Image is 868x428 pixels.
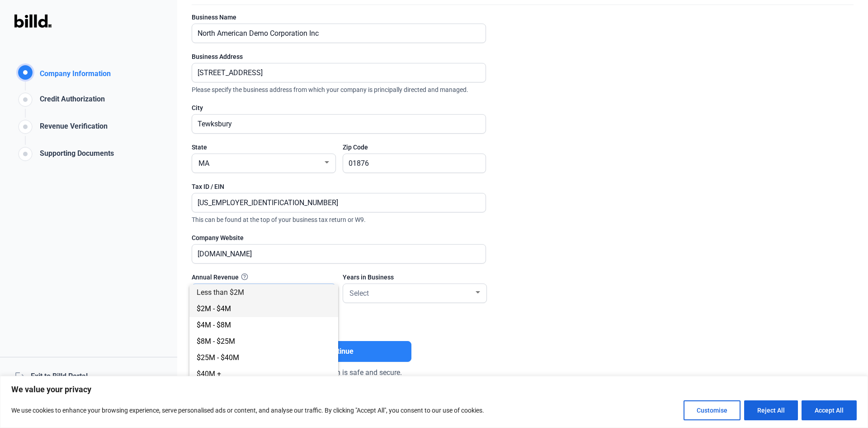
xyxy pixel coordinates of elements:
p: We use cookies to enhance your browsing experience, serve personalised ads or content, and analys... [11,405,484,416]
span: Less than $2M [197,288,244,297]
span: $25M - $40M [197,353,239,362]
button: Accept All [802,400,857,420]
button: Reject All [744,400,798,420]
button: Customise [684,400,741,420]
p: We value your privacy [11,384,857,395]
span: $4M - $8M [197,321,231,329]
span: $2M - $4M [197,304,231,313]
span: $40M + [197,370,221,378]
span: $8M - $25M [197,337,235,346]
